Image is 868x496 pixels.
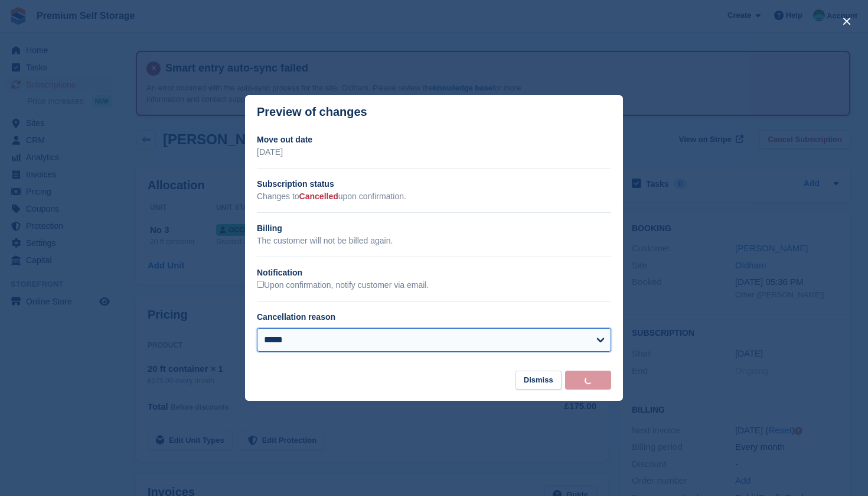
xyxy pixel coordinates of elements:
label: Upon confirmation, notify customer via email. [257,280,429,291]
h2: Move out date [257,134,611,146]
button: Dismiss [515,371,562,390]
p: The customer will not be billed again. [257,235,611,247]
h2: Billing [257,222,611,235]
p: Preview of changes [257,105,367,119]
span: Cancelled [299,192,338,201]
label: Cancellation reason [257,312,335,322]
p: Changes to upon confirmation. [257,190,611,203]
p: [DATE] [257,146,611,158]
button: close [837,12,856,31]
input: Upon confirmation, notify customer via email. [257,281,264,288]
h2: Notification [257,267,611,279]
h2: Subscription status [257,178,611,190]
